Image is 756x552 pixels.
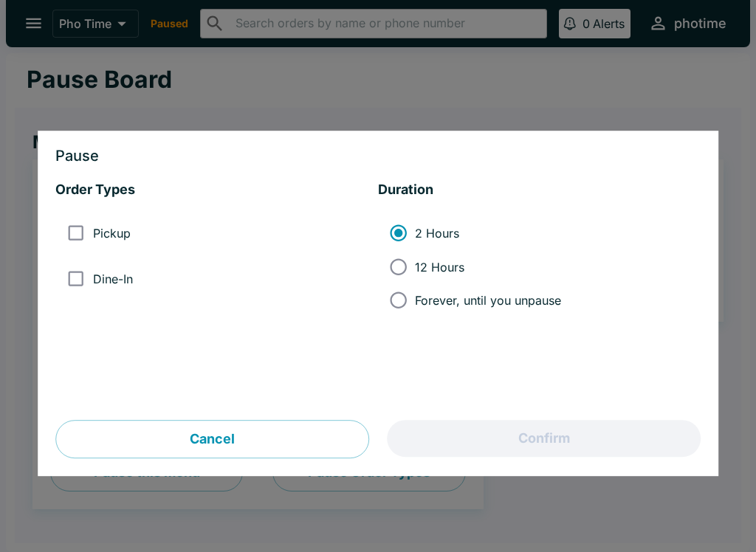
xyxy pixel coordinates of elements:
h5: Duration [378,182,701,199]
h3: Pause [55,149,701,164]
span: Forever, until you unpause [415,293,561,308]
button: Cancel [55,421,369,459]
h5: Order Types [55,182,378,199]
span: 12 Hours [415,260,464,275]
span: 2 Hours [415,226,459,241]
span: Dine-In [93,272,133,286]
span: Pickup [93,226,131,241]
